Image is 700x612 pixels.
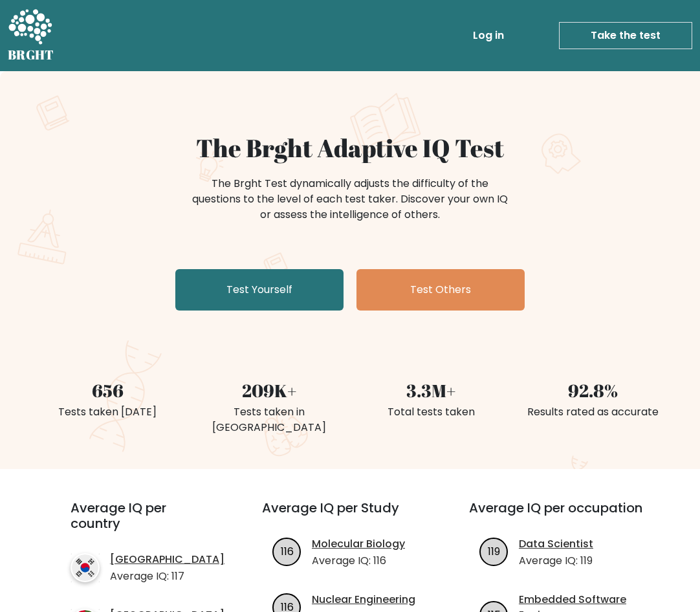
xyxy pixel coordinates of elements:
[196,404,342,435] div: Tests taken in [GEOGRAPHIC_DATA]
[71,553,100,582] img: country
[468,23,509,49] a: Log in
[559,22,692,49] a: Take the test
[358,378,504,404] div: 3.3M+
[280,544,293,559] text: 116
[188,176,512,223] div: The Brght Test dynamically adjusts the difficulty of the questions to the level of each test take...
[312,536,405,552] a: Molecular Biology
[519,553,593,569] p: Average IQ: 119
[356,269,525,311] a: Test Others
[34,404,180,420] div: Tests taken [DATE]
[8,5,54,66] a: BRGHT
[312,592,415,607] a: Nuclear Engineering
[196,378,342,404] div: 209K+
[110,569,224,584] p: Average IQ: 117
[358,404,504,420] div: Total tests taken
[262,500,438,531] h3: Average IQ per Study
[488,544,500,559] text: 119
[519,536,593,552] a: Data Scientist
[175,269,344,311] a: Test Yourself
[71,500,215,547] h3: Average IQ per country
[469,500,645,531] h3: Average IQ per occupation
[312,553,405,569] p: Average IQ: 116
[520,404,666,420] div: Results rated as accurate
[110,552,224,567] a: [GEOGRAPHIC_DATA]
[34,133,666,163] h1: The Brght Adaptive IQ Test
[8,47,54,63] h5: BRGHT
[520,378,666,404] div: 92.8%
[34,378,180,404] div: 656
